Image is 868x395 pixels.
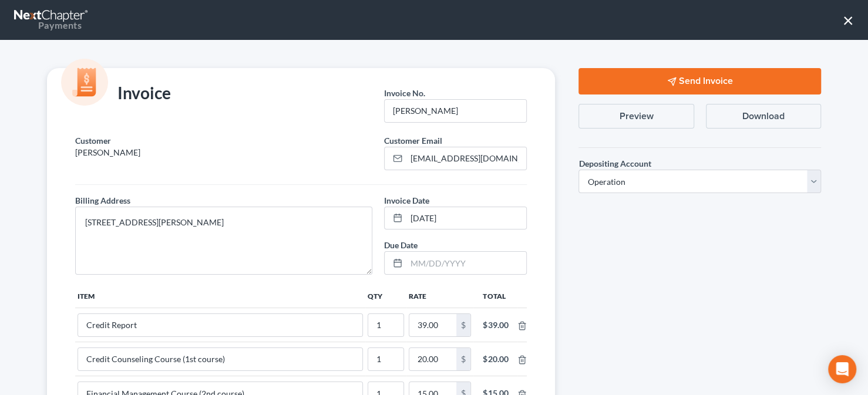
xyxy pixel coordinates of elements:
span: Customer Email [384,136,442,146]
th: Qty [365,284,406,308]
input: -- [368,314,403,336]
button: Download [706,104,821,129]
span: Billing Address [75,195,130,205]
label: Customer [75,134,111,147]
div: $20.00 [483,353,508,365]
input: -- [368,348,403,370]
input: -- [385,100,526,122]
span: Invoice No. [384,88,425,98]
img: icon-money-cc55cd5b71ee43c44ef0efbab91310903cbf28f8221dba23c0d5ca797e203e98.svg [61,59,108,106]
div: $39.00 [483,319,508,331]
button: × [843,11,854,29]
div: Open Intercom Messenger [828,355,856,383]
div: $ [456,314,470,336]
input: MM/DD/YYYY [406,252,526,274]
input: 0.00 [409,314,456,336]
button: Send Invoice [578,68,821,94]
input: -- [78,314,362,336]
div: $ [456,348,470,370]
a: Payments [14,6,89,34]
div: Payments [14,19,82,32]
p: [PERSON_NAME] [75,147,372,158]
span: Invoice Date [384,195,429,205]
input: MM/DD/YYYY [406,207,526,229]
input: 0.00 [409,348,456,370]
span: Depositing Account [578,158,651,168]
input: Enter email... [406,147,526,170]
button: Preview [578,104,694,129]
label: Due Date [384,239,418,251]
th: Rate [406,284,473,308]
th: Item [75,284,365,308]
input: -- [78,348,362,370]
th: Total [473,284,517,308]
div: Invoice [69,82,177,106]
